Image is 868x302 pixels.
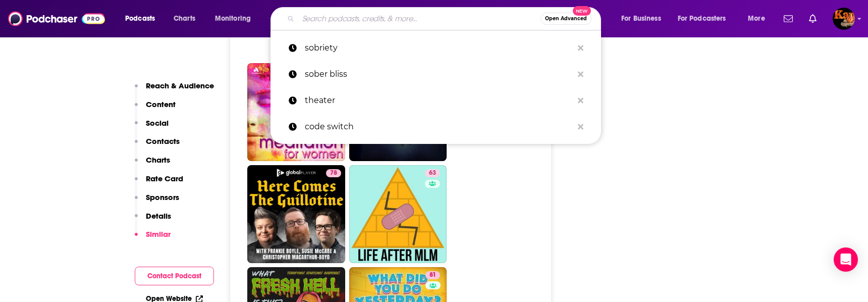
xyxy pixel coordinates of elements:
p: Charts [146,155,170,165]
a: sober bliss [270,61,601,87]
span: 63 [429,168,436,178]
button: open menu [614,11,674,27]
button: open menu [671,11,741,27]
button: Social [135,118,169,137]
a: Show notifications dropdown [780,10,797,27]
span: 81 [429,270,436,280]
a: 87 [247,63,345,161]
span: Monitoring [215,12,251,26]
p: Social [146,118,169,128]
span: Open Advanced [545,16,587,21]
button: Rate Card [135,174,183,192]
button: open menu [208,11,264,27]
span: For Podcasters [678,12,726,26]
span: More [748,12,765,26]
p: Contacts [146,136,180,146]
span: 78 [330,168,337,178]
input: Search podcasts, credits, & more... [298,11,540,27]
img: User Profile [833,8,855,30]
button: Contact Podcast [135,267,214,285]
p: Content [146,99,176,109]
button: Similar [135,229,171,248]
p: Rate Card [146,174,183,183]
a: Charts [167,11,201,27]
span: Podcasts [125,12,155,26]
a: 81 [425,271,440,279]
div: Search podcasts, credits, & more... [280,7,611,30]
button: open menu [118,11,168,27]
a: theater [270,87,601,114]
p: Reach & Audience [146,81,214,90]
button: open menu [741,11,778,27]
span: New [573,6,591,16]
button: Contacts [135,136,180,155]
button: Sponsors [135,192,179,211]
p: theater [305,87,573,114]
span: Logged in as Kampfire [833,8,855,30]
p: sober bliss [305,61,573,87]
p: code switch [305,114,573,140]
button: Reach & Audience [135,81,214,99]
button: Details [135,211,171,230]
div: Open Intercom Messenger [834,247,858,272]
button: Charts [135,155,170,174]
a: 63 [425,169,440,177]
button: Show profile menu [833,8,855,30]
a: Show notifications dropdown [805,10,821,27]
a: 78 [326,169,341,177]
a: sobriety [270,35,601,61]
p: Details [146,211,171,221]
a: 63 [349,165,447,263]
p: Similar [146,229,171,239]
a: code switch [270,114,601,140]
p: Sponsors [146,192,179,202]
span: For Business [621,12,661,26]
a: 78 [247,165,345,263]
img: Podchaser - Follow, Share and Rate Podcasts [8,9,105,28]
span: Charts [174,12,195,26]
button: Content [135,99,176,118]
p: sobriety [305,35,573,61]
button: Open AdvancedNew [540,13,591,25]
